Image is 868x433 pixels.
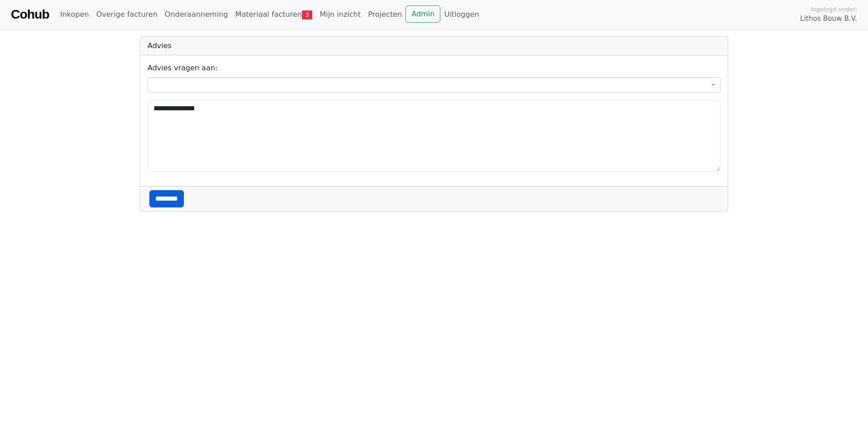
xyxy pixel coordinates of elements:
a: Onderaanneming [161,5,232,24]
span: 3 [302,10,312,20]
a: Uitloggen [440,5,483,24]
a: Materiaal facturen3 [232,5,316,24]
a: Projecten [365,5,406,24]
a: Cohub [11,4,49,25]
a: Admin [405,5,440,23]
a: Mijn inzicht [316,5,365,24]
label: Advies vragen aan: [148,63,217,74]
div: Advies [140,37,728,55]
a: Inkopen [56,5,92,24]
span: Ingelogd onder: [811,5,857,14]
span: Lithos Bouw B.V. [800,14,857,24]
a: Overige facturen [93,5,161,24]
